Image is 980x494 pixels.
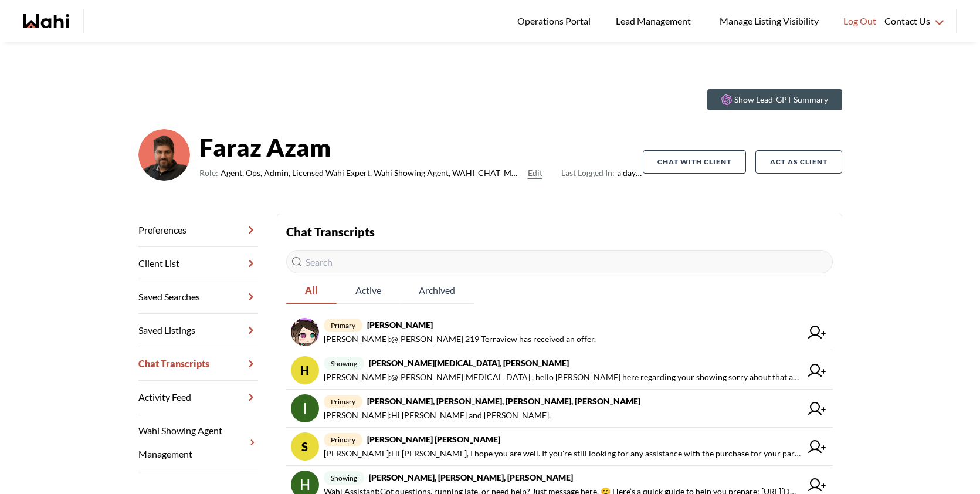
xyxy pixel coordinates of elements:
div: S [291,432,319,461]
a: Wahi homepage [23,14,69,28]
button: Chat with client [643,150,746,174]
a: Chat Transcripts [138,347,258,381]
strong: [PERSON_NAME] [PERSON_NAME] [367,434,500,444]
a: Client List [138,247,258,280]
span: [PERSON_NAME] : Hi [PERSON_NAME], I hope you are well. If you're still looking for any assistance... [324,446,801,461]
span: Archived [400,278,474,303]
a: Preferences [138,214,258,247]
span: [PERSON_NAME] : Hi [PERSON_NAME] and [PERSON_NAME], [324,408,551,422]
span: Operations Portal [517,13,595,29]
a: Saved Searches [138,280,258,314]
span: primary [324,319,362,332]
button: All [286,278,337,304]
p: Show Lead-GPT Summary [734,94,828,106]
a: primary[PERSON_NAME], [PERSON_NAME], [PERSON_NAME], [PERSON_NAME][PERSON_NAME]:Hi [PERSON_NAME] a... [286,390,833,428]
img: chat avatar [291,318,319,346]
span: Active [337,278,400,303]
span: showing [324,357,364,370]
img: chat avatar [291,394,319,422]
button: Act as Client [755,150,842,174]
a: primary[PERSON_NAME][PERSON_NAME]:@[PERSON_NAME] 219 Terraview has received an offer. [286,313,833,351]
strong: [PERSON_NAME] [367,320,433,330]
strong: [PERSON_NAME], [PERSON_NAME], [PERSON_NAME], [PERSON_NAME] [367,396,640,406]
span: a day ago [561,166,643,180]
span: Manage Listing Visibility [716,13,822,29]
button: Archived [400,278,474,304]
span: [PERSON_NAME] : @[PERSON_NAME][MEDICAL_DATA] , hello [PERSON_NAME] here regarding your showing so... [324,370,801,384]
button: Show Lead-GPT Summary [707,89,842,110]
span: Lead Management [616,13,695,29]
span: primary [324,433,362,446]
span: Agent, Ops, Admin, Licensed Wahi Expert, Wahi Showing Agent, WAHI_CHAT_MODERATOR [221,166,523,180]
span: Last Logged In: [561,168,615,178]
span: Log Out [843,13,876,29]
a: Sprimary[PERSON_NAME] [PERSON_NAME][PERSON_NAME]:Hi [PERSON_NAME], I hope you are well. If you're... [286,428,833,466]
strong: Chat Transcripts [286,225,375,239]
strong: Faraz Azam [199,130,643,165]
button: Active [337,278,400,304]
a: Hshowing[PERSON_NAME][MEDICAL_DATA], [PERSON_NAME][PERSON_NAME]:@[PERSON_NAME][MEDICAL_DATA] , he... [286,351,833,390]
input: Search [286,250,833,273]
strong: [PERSON_NAME], [PERSON_NAME], [PERSON_NAME] [369,472,573,482]
span: primary [324,395,362,408]
strong: [PERSON_NAME][MEDICAL_DATA], [PERSON_NAME] [369,358,569,368]
a: Saved Listings [138,314,258,347]
button: Edit [528,166,542,180]
img: d03c15c2156146a3.png [138,129,190,181]
span: [PERSON_NAME] : @[PERSON_NAME] 219 Terraview has received an offer. [324,332,596,346]
div: H [291,356,319,384]
a: Wahi Showing Agent Management [138,414,258,471]
a: Activity Feed [138,381,258,414]
span: Role: [199,166,218,180]
span: showing [324,471,364,485]
span: All [286,278,337,303]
